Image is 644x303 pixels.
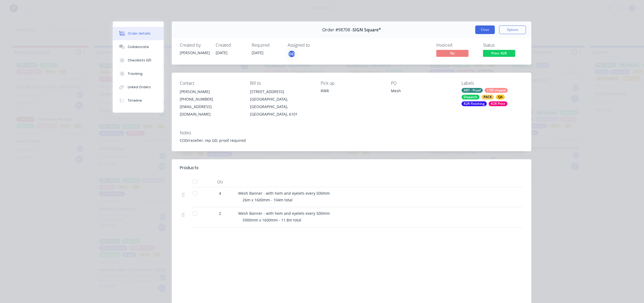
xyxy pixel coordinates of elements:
div: [PERSON_NAME][PHONE_NUMBER][EMAIL_ADDRESS][DOMAIN_NAME] [180,88,241,118]
button: Collaborate [113,40,164,54]
div: Checklists 0/0 [128,58,151,63]
div: COD/reseller, rep GD, proof required [180,138,523,143]
div: R2R Print [489,101,507,106]
div: [EMAIL_ADDRESS][DOMAIN_NAME] [180,103,241,118]
span: 5900mm x 1600mm - 11.8m total [243,217,301,223]
div: Order details [128,31,151,36]
div: Created by [180,43,209,48]
div: [GEOGRAPHIC_DATA], [GEOGRAPHIC_DATA], [GEOGRAPHIC_DATA], 6101 [250,95,312,118]
span: No [436,50,469,57]
div: Notes [180,130,523,135]
button: Print- R2R [483,50,515,58]
div: Required [252,43,281,48]
span: [DATE] [216,50,228,55]
button: Checklists 0/0 [113,54,164,67]
div: Status [483,43,523,48]
div: Linked Orders [128,85,151,90]
div: [STREET_ADDRESS][GEOGRAPHIC_DATA], [GEOGRAPHIC_DATA], [GEOGRAPHIC_DATA], 6101 [250,88,312,118]
div: Pick up [321,81,382,86]
div: Labels [462,81,523,86]
div: COD Unpaid [485,88,508,93]
div: Created [216,43,245,48]
span: Order #98708 - [322,27,353,32]
div: R2R Finishing [462,101,487,106]
span: [DATE] [252,50,264,55]
div: Products [180,165,199,171]
div: [STREET_ADDRESS] [250,88,312,95]
span: SIGN Square* [353,27,381,32]
span: 4 [219,190,221,196]
div: Assigned to [288,43,341,48]
div: Contact [180,81,241,86]
div: QA [496,95,505,99]
div: Mesh [391,88,453,95]
div: Bill to [250,81,312,86]
div: Tracking [128,71,142,76]
span: Print- R2R [483,50,515,57]
button: Tracking [113,67,164,80]
span: 26m x 1600mm - 104m total [243,197,292,202]
div: [PERSON_NAME] [180,50,209,56]
div: PO [391,81,453,86]
button: GD [288,50,296,58]
div: [PERSON_NAME] [180,88,241,95]
div: Collaborate [128,45,149,49]
button: Linked Orders [113,80,164,94]
div: Invoiced [436,43,477,48]
div: ART - Proof [462,88,483,93]
div: Timeline [128,98,142,103]
div: Dispatch [462,95,480,99]
div: PACK [481,95,494,99]
div: Qty [204,176,236,187]
button: Order details [113,27,164,40]
div: RWR [321,88,382,94]
span: Mesh Banner - with hem and eyelets every 500mm [238,191,330,196]
span: 2 [219,210,221,216]
span: Mesh Banner - with hem and eyelets every 500mm [238,211,330,216]
button: Timeline [113,94,164,107]
div: [PHONE_NUMBER] [180,95,241,103]
button: Options [499,25,526,34]
button: Close [475,25,495,34]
